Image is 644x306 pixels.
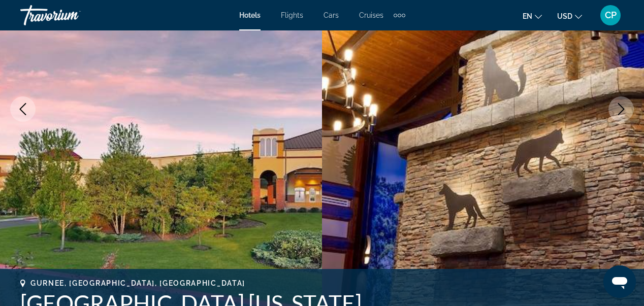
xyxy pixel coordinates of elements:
iframe: Button to launch messaging window [603,265,636,298]
a: Cruises [359,11,383,19]
a: Cars [324,11,339,19]
button: User Menu [597,5,624,26]
span: Gurnee, [GEOGRAPHIC_DATA], [GEOGRAPHIC_DATA] [30,279,245,287]
button: Change language [523,9,542,23]
span: USD [557,12,572,20]
a: Hotels [239,11,261,19]
span: en [523,12,532,20]
span: CP [605,10,617,20]
button: Previous image [10,96,36,122]
a: Travorium [20,2,122,28]
button: Next image [608,96,634,122]
button: Change currency [557,9,582,23]
button: Extra navigation items [394,7,405,23]
a: Flights [281,11,303,19]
